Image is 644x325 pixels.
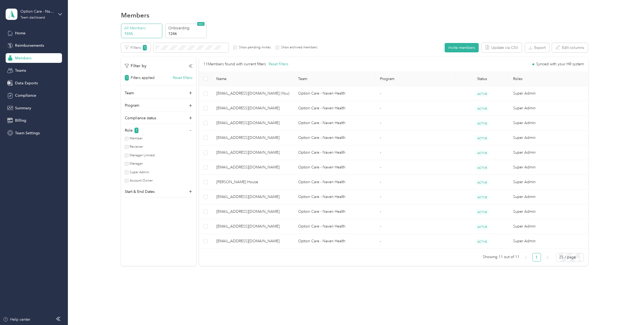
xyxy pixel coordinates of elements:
[197,22,204,26] span: NEW
[143,45,147,50] span: 1
[125,115,156,121] p: Compliance status
[216,238,290,244] span: [EMAIL_ADDRESS][DOMAIN_NAME]
[216,77,290,81] span: Name
[294,101,376,116] td: Option Care - Naven Health
[125,63,147,69] p: Filter by
[376,71,455,86] th: Program
[543,253,552,262] button: right
[543,253,552,262] li: Next Page
[15,130,40,136] span: Team Settings
[216,120,290,126] span: [EMAIL_ADDRESS][DOMAIN_NAME]
[559,253,581,261] span: 25 / page
[475,121,489,126] span: ACTIVE
[532,253,541,262] li: 1
[475,91,489,97] span: ACTIVE
[376,234,455,249] td: -
[3,317,30,322] button: Help center
[536,62,584,66] span: Synced with your HR system
[294,116,376,131] td: Option Care - Naven Health
[475,194,489,200] span: ACTIVE
[294,219,376,234] td: Option Care - Naven Health
[509,131,591,145] td: Super Admin
[509,190,591,204] td: Super Admin
[509,116,591,131] td: Super Admin
[294,86,376,101] td: Option Care - Naven Health
[475,135,489,141] span: ACTIVE
[216,105,290,111] span: [EMAIL_ADDRESS][DOMAIN_NAME]
[376,190,455,204] td: -
[121,12,149,18] h1: Members
[216,150,290,156] span: [EMAIL_ADDRESS][DOMAIN_NAME]
[216,223,290,229] span: [EMAIL_ADDRESS][DOMAIN_NAME]
[376,204,455,219] td: -
[294,160,376,175] td: Option Care - Naven Health
[216,194,290,200] span: [EMAIL_ADDRESS][DOMAIN_NAME]
[509,175,591,190] td: Super Admin
[216,164,290,170] span: [EMAIL_ADDRESS][DOMAIN_NAME]
[129,178,153,183] label: Account Owner
[212,204,294,219] td: favr+khoward@everlance.com
[376,160,455,175] td: -
[475,224,489,230] span: ACTIVE
[509,86,591,101] td: Super Admin
[203,61,266,67] p: 11 Members found with current filters
[524,256,528,259] span: left
[509,219,591,234] td: Super Admin
[237,45,271,50] label: Show pending invites
[121,43,151,52] button: Filters1
[20,16,45,19] div: Team dashboard
[216,209,290,215] span: [EMAIL_ADDRESS][DOMAIN_NAME]
[212,160,294,175] td: favr+ewillig@everlance.com
[522,253,530,262] button: left
[216,91,290,96] span: [EMAIL_ADDRESS][DOMAIN_NAME] (You)
[481,43,522,52] button: Update via CSV
[212,116,294,131] td: favr+cspagnola@everlance.com
[212,86,294,101] td: favr+ocnaven@everlance.com (You)
[376,86,455,101] td: -
[509,101,591,116] td: Super Admin
[168,31,205,37] p: 1246
[376,219,455,234] td: -
[124,31,161,37] p: 1555
[522,253,530,262] li: Previous Page
[509,71,591,86] th: Roles
[216,135,290,141] span: [EMAIL_ADDRESS][DOMAIN_NAME]
[129,170,149,175] label: Super Admin
[475,165,489,171] span: ACTIVE
[269,61,288,67] button: Reset filters
[294,190,376,204] td: Option Care - Naven Health
[15,118,26,123] span: Billing
[279,45,317,50] label: Show archived members
[475,180,489,185] span: ACTIVE
[483,253,519,261] span: Showing 11 out of 11
[552,43,588,52] button: Edit columns
[15,105,31,111] span: Summary
[212,234,294,249] td: favr+ppittman@everlance.com
[475,150,489,156] span: ACTIVE
[376,175,455,190] td: -
[125,128,133,133] p: Role
[475,239,489,244] span: ACTIVE
[294,131,376,145] td: Option Care - Naven Health
[15,43,44,48] span: Reimbursements
[376,101,455,116] td: -
[294,145,376,160] td: Option Care - Naven Health
[129,153,155,158] label: Manager Limited
[15,30,25,36] span: Home
[294,204,376,219] td: Option Care - Naven Health
[509,160,591,175] td: Super Admin
[212,219,294,234] td: favr+jbhagwakar@everlance.com
[212,145,294,160] td: favr+cwolf@everlance.com
[376,145,455,160] td: -
[15,68,26,73] span: Teams
[125,75,129,81] span: 1
[445,43,479,52] button: Invite members
[212,101,294,116] td: favr+criggs@everlance.com
[216,179,290,185] span: [PERSON_NAME] House
[212,131,294,145] td: favr+rjones@everlance.com
[546,256,549,259] span: right
[15,93,36,98] span: Compliance
[124,25,161,31] p: All Members
[509,145,591,160] td: Super Admin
